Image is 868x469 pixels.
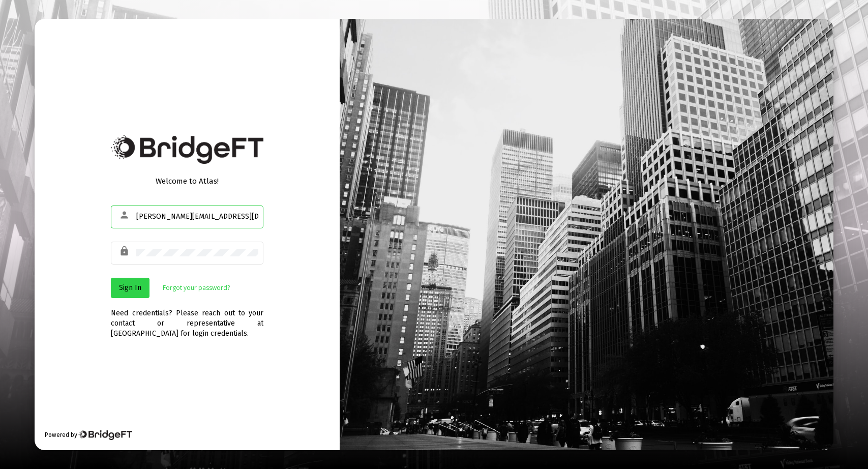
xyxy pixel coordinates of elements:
[111,278,149,298] button: Sign In
[78,430,132,440] img: Bridge Financial Technology Logo
[111,176,263,186] div: Welcome to Atlas!
[163,283,230,293] a: Forgot your password?
[136,213,258,221] input: Email or Username
[119,283,141,292] span: Sign In
[111,298,263,339] div: Need credentials? Please reach out to your contact or representative at [GEOGRAPHIC_DATA] for log...
[111,135,263,164] img: Bridge Financial Technology Logo
[119,209,131,221] mat-icon: person
[45,430,132,440] div: Powered by
[119,245,131,257] mat-icon: lock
